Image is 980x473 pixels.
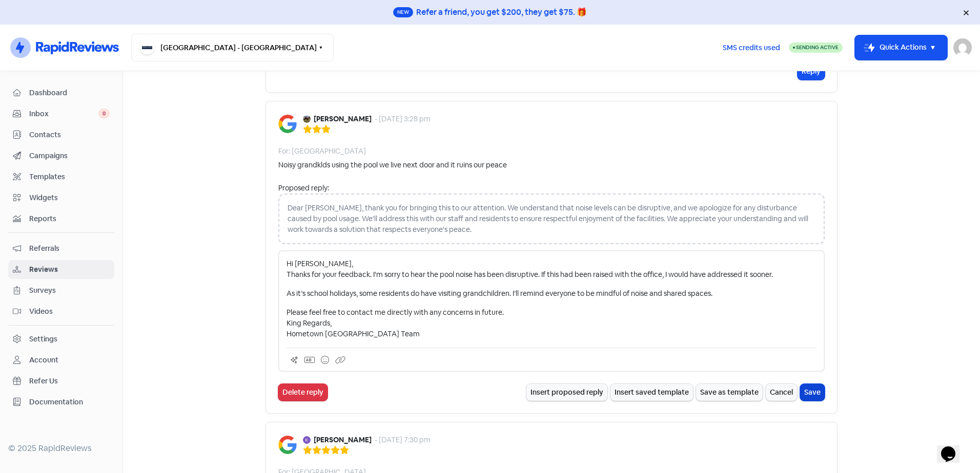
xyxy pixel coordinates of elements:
[303,436,311,444] img: Avatar
[855,35,947,60] button: Quick Actions
[8,351,114,370] a: Account
[696,384,763,401] button: Save as template
[8,104,114,123] a: Inbox 0
[798,63,825,80] button: Reply
[766,384,797,401] button: Cancel
[8,330,114,349] a: Settings
[8,125,114,144] a: Contacts
[287,259,816,280] p: Hi [PERSON_NAME], Thanks for your feedback. I'm sorry to hear the pool noise has been disruptive....
[287,288,816,299] p: As it’s school holidays, some residents do have visiting grandchildren. I’ll remind everyone to b...
[8,83,114,102] a: Dashboard
[8,260,114,279] a: Reviews
[29,88,110,98] span: Dashboard
[278,436,297,454] img: Image
[29,334,57,345] div: Settings
[29,264,110,275] span: Reviews
[29,376,110,386] span: Refer Us
[98,109,110,119] span: 0
[526,384,607,401] button: Insert proposed reply
[314,114,372,124] b: [PERSON_NAME]
[278,146,366,157] div: For: [GEOGRAPHIC_DATA]
[278,384,328,401] button: Delete reply
[29,192,110,203] span: Widgets
[278,193,825,244] div: Dear [PERSON_NAME], thank you for bringing this to our attention. We understand that noise levels...
[287,307,816,339] p: Please feel free to contact me directly with any concerns in future. King Regards, Hometown [GEOG...
[29,285,110,296] span: Surveys
[8,281,114,300] a: Surveys
[8,188,114,207] a: Widgets
[131,34,334,61] button: [GEOGRAPHIC_DATA] - [GEOGRAPHIC_DATA]
[723,42,780,53] span: SMS credits used
[796,44,839,51] span: Sending Active
[789,41,843,54] a: Sending Active
[29,243,110,254] span: Referrals
[8,167,114,186] a: Templates
[29,306,110,317] span: Videos
[29,355,58,365] div: Account
[8,372,114,391] a: Refer Us
[29,171,110,182] span: Templates
[8,442,114,455] div: © 2025 RapidReviews
[800,384,825,401] button: Save
[393,7,413,17] span: New
[8,146,114,165] a: Campaigns
[278,160,507,170] div: Noisy grandklds using the pool we live next door and it ruins our peace
[375,435,431,445] div: - [DATE] 7:30 pm
[303,115,311,123] img: Avatar
[714,41,789,52] a: SMS credits used
[416,6,587,18] div: Refer a friend, you get $200, they get $75. 🎁
[29,397,110,407] span: Documentation
[29,130,110,140] span: Contacts
[278,115,297,133] img: Image
[29,213,110,224] span: Reports
[8,239,114,258] a: Referrals
[314,435,372,445] b: [PERSON_NAME]
[8,302,114,321] a: Videos
[937,432,970,463] iframe: chat widget
[29,150,110,161] span: Campaigns
[953,38,972,57] img: User
[278,183,825,193] div: Proposed reply:
[610,384,693,401] button: Insert saved template
[375,114,431,124] div: - [DATE] 3:28 pm
[8,393,114,412] a: Documentation
[29,109,98,119] span: Inbox
[8,209,114,228] a: Reports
